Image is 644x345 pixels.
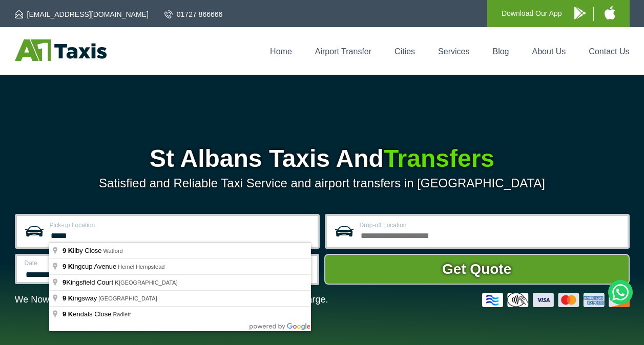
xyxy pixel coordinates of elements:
span: [GEOGRAPHIC_DATA] [98,295,157,301]
span: Radlett [113,311,131,317]
button: Get Quote [324,254,630,285]
a: Services [438,47,469,56]
span: Hemel Hempstead [118,264,164,270]
span: ingsway [63,294,98,302]
span: 9 [63,263,66,270]
img: Credit And Debit Cards [482,293,630,307]
a: Home [270,47,292,56]
span: K [68,247,73,254]
span: ilby Close [63,247,103,254]
a: Cities [394,47,415,56]
span: [GEOGRAPHIC_DATA] [115,279,177,286]
span: endals Close [63,310,113,318]
a: 01727 866666 [164,9,223,19]
span: 9 [63,294,66,302]
p: Download Our App [502,7,562,20]
label: Date [25,260,156,266]
h1: St Albans Taxis And [15,146,630,171]
span: Watford [103,248,123,254]
span: 9 [63,310,66,318]
a: Airport Transfer [315,47,371,56]
span: ingcup Avenue [63,263,118,270]
span: Transfers [384,145,494,172]
img: A1 Taxis St Albans LTD [15,39,107,61]
span: K [115,279,119,286]
img: A1 Taxis iPhone App [605,6,615,19]
p: Satisfied and Reliable Taxi Service and airport transfers in [GEOGRAPHIC_DATA] [15,176,630,190]
a: Blog [492,47,509,56]
span: 9 [63,278,66,286]
label: Pick-up Location [50,222,311,228]
a: [EMAIL_ADDRESS][DOMAIN_NAME] [15,9,149,19]
a: About Us [532,47,566,56]
span: K [68,310,73,318]
label: Drop-off Location [360,222,621,228]
span: K [68,263,73,270]
span: K [68,294,73,302]
img: A1 Taxis Android App [574,7,586,19]
span: Kingsfield Court [63,278,115,286]
span: 9 [63,247,66,254]
p: We Now Accept Card & Contactless Payment In [15,294,328,305]
a: Contact Us [589,47,629,56]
